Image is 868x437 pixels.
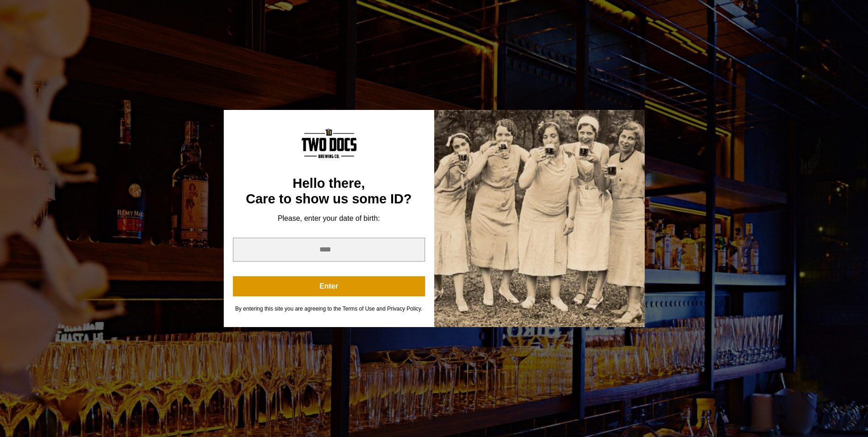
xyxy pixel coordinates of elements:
[233,306,425,312] div: By entering this site you are agreeing to the Terms of Use and Privacy Policy.
[233,176,425,207] div: Hello there, Care to show us some ID?
[233,276,425,296] button: Enter
[302,128,356,158] img: Content Logo
[233,238,425,262] input: year
[233,214,425,223] div: Please, enter your date of birth:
